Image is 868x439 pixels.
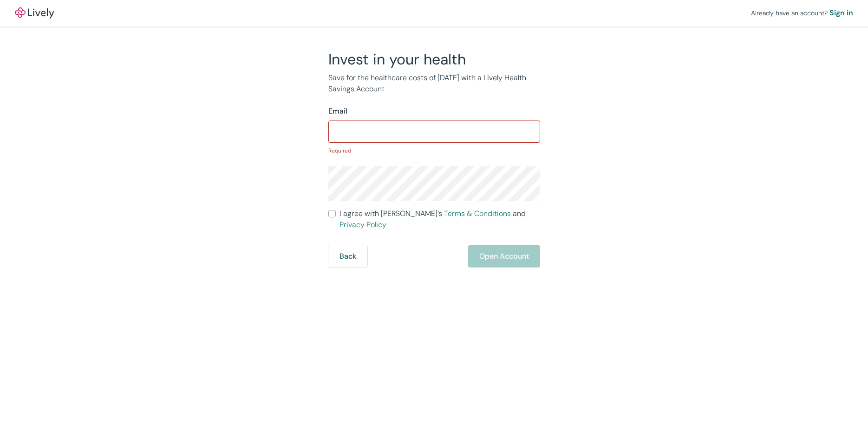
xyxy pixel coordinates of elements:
img: Lively [15,7,54,19]
div: Already have an account? [751,7,853,19]
a: Sign in [829,7,853,19]
button: Back [328,245,367,267]
a: Privacy Policy [339,220,386,229]
p: Save for the healthcare costs of [DATE] with a Lively Health Savings Account [328,72,540,95]
span: I agree with [PERSON_NAME]’s and [339,208,540,230]
a: Terms & Conditions [444,209,511,218]
p: Required [328,146,540,155]
a: LivelyLively [15,7,54,19]
label: Email [328,106,347,117]
h2: Invest in your health [328,50,540,69]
